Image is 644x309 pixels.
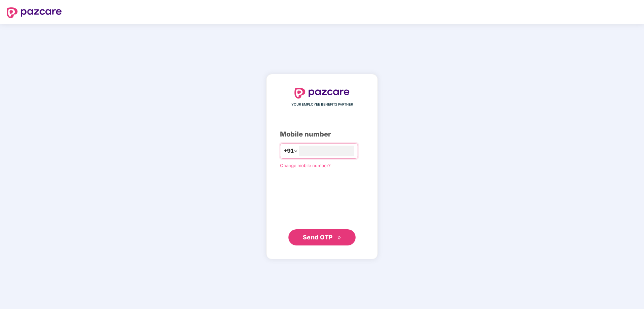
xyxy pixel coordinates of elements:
[294,149,298,153] span: down
[288,229,356,245] button: Send OTPdouble-right
[294,88,350,99] img: logo
[284,147,294,155] span: +91
[291,102,353,107] span: YOUR EMPLOYEE BENEFITS PARTNER
[303,234,333,241] span: Send OTP
[280,129,364,140] div: Mobile number
[7,7,62,18] img: logo
[337,236,341,240] span: double-right
[280,163,331,168] a: Change mobile number?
